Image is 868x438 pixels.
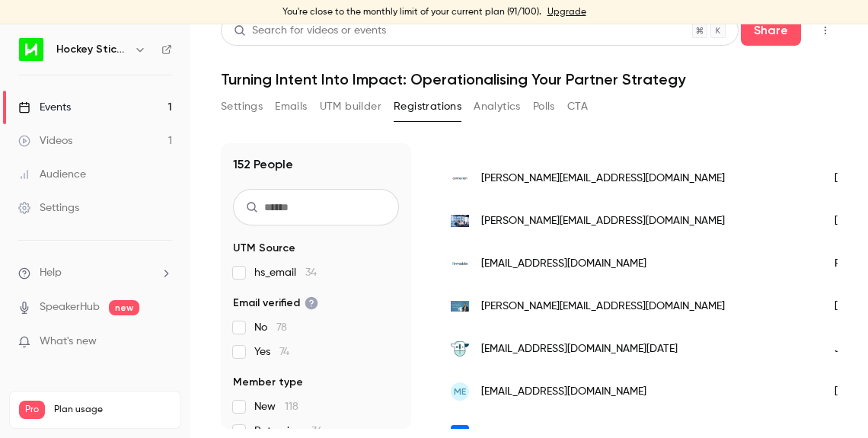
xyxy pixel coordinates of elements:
button: Share [741,15,801,46]
span: What's new [40,334,97,350]
li: help-dropdown-opener [18,265,172,281]
a: Upgrade [547,6,586,18]
span: [PERSON_NAME][EMAIL_ADDRESS][DOMAIN_NAME] [481,213,725,229]
span: ME [454,385,466,398]
iframe: Noticeable Trigger [154,335,172,349]
div: Settings [18,200,79,216]
span: [EMAIL_ADDRESS][DOMAIN_NAME][DATE] [481,341,678,357]
button: Emails [275,94,307,119]
button: Registrations [394,94,461,119]
span: 34 [305,267,317,278]
span: [PERSON_NAME][EMAIL_ADDRESS][DOMAIN_NAME] [481,171,725,187]
span: 78 [276,322,287,333]
span: 118 [285,401,298,412]
div: Events [18,100,71,115]
img: iif.today [451,340,469,358]
span: 74 [279,347,289,357]
img: gunnarhabitz.com.au [451,301,469,312]
img: firmable.com [451,254,469,273]
h1: Turning Intent Into Impact: Operationalising Your Partner Strategy [221,70,838,88]
span: Plan usage [54,404,171,416]
span: Member type [233,375,303,390]
span: hs_email [254,265,317,280]
div: Search for videos or events [234,23,386,39]
span: [PERSON_NAME][EMAIL_ADDRESS][DOMAIN_NAME] [481,299,725,315]
span: [EMAIL_ADDRESS][DOMAIN_NAME] [481,384,646,400]
span: Email verified [233,296,318,311]
button: UTM builder [320,94,381,119]
span: Help [40,265,62,281]
span: Pro [19,401,45,419]
span: No [254,320,287,335]
span: new [109,300,139,315]
span: [EMAIL_ADDRESS][DOMAIN_NAME] [481,256,646,272]
a: SpeakerHub [40,299,100,315]
span: UTM Source [233,241,295,256]
div: Videos [18,133,72,149]
img: connexian.com [451,169,469,187]
h6: Hockey Stick Advisory [56,42,128,57]
span: Yes [254,344,289,360]
button: Settings [221,94,263,119]
div: Audience [18,167,86,182]
h1: 152 People [233,155,293,174]
span: New [254,399,298,414]
img: avtech.com.au [451,215,469,227]
span: 34 [311,426,323,436]
button: Polls [533,94,555,119]
button: Analytics [474,94,521,119]
button: CTA [567,94,588,119]
img: Hockey Stick Advisory [19,37,43,62]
